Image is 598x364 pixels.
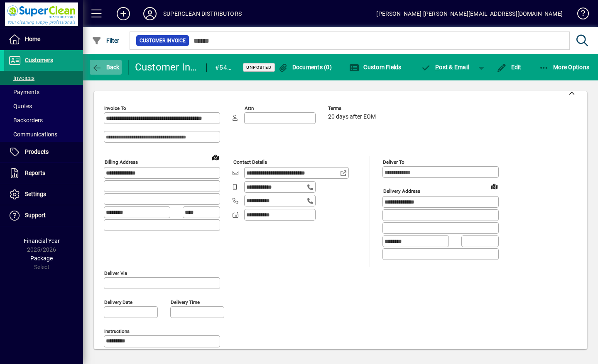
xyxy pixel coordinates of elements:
[4,163,83,184] a: Reports
[4,113,83,127] a: Backorders
[92,37,120,44] span: Filter
[30,255,53,262] span: Package
[495,60,524,75] button: Edit
[347,60,404,75] button: Custom Fields
[245,105,254,111] mat-label: Attn
[25,148,49,155] span: Products
[4,184,83,205] a: Settings
[104,270,127,276] mat-label: Deliver via
[8,103,32,109] span: Quotes
[8,89,39,95] span: Payments
[92,64,120,70] span: Back
[24,238,60,244] span: Financial Year
[4,205,83,226] a: Support
[376,7,563,20] div: [PERSON_NAME] [PERSON_NAME][EMAIL_ADDRESS][DOMAIN_NAME]
[571,2,588,29] a: Knowledge Base
[276,60,334,75] button: Documents (0)
[4,127,83,141] a: Communications
[25,57,53,63] span: Customers
[104,105,126,111] mat-label: Invoice To
[328,106,378,111] span: Terms
[383,159,404,165] mat-label: Deliver To
[90,60,122,75] button: Back
[246,65,272,70] span: Unposted
[328,114,376,120] span: 20 days after EOM
[25,170,45,176] span: Reports
[537,60,592,75] button: More Options
[140,36,186,45] span: Customer Invoice
[25,36,40,42] span: Home
[4,85,83,99] a: Payments
[349,64,402,70] span: Custom Fields
[8,131,57,138] span: Communications
[83,60,129,75] app-page-header-button: Back
[25,212,46,218] span: Support
[110,6,137,21] button: Add
[8,75,34,81] span: Invoices
[137,6,163,21] button: Profile
[4,142,83,163] a: Products
[4,71,83,85] a: Invoices
[171,299,200,305] mat-label: Delivery time
[8,117,43,124] span: Backorders
[421,64,469,70] span: ost & Email
[278,64,332,70] span: Documents (0)
[90,33,122,48] button: Filter
[135,61,199,74] div: Customer Invoice
[4,99,83,113] a: Quotes
[215,61,233,74] div: #544257
[163,7,242,20] div: SUPERCLEAN DISTRIBUTORS
[25,191,46,197] span: Settings
[539,64,590,70] span: More Options
[4,29,83,50] a: Home
[488,180,501,193] a: View on map
[104,328,130,334] mat-label: Instructions
[435,64,439,70] span: P
[104,299,132,305] mat-label: Delivery date
[497,64,522,70] span: Edit
[417,60,473,75] button: Post & Email
[209,150,222,164] a: View on map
